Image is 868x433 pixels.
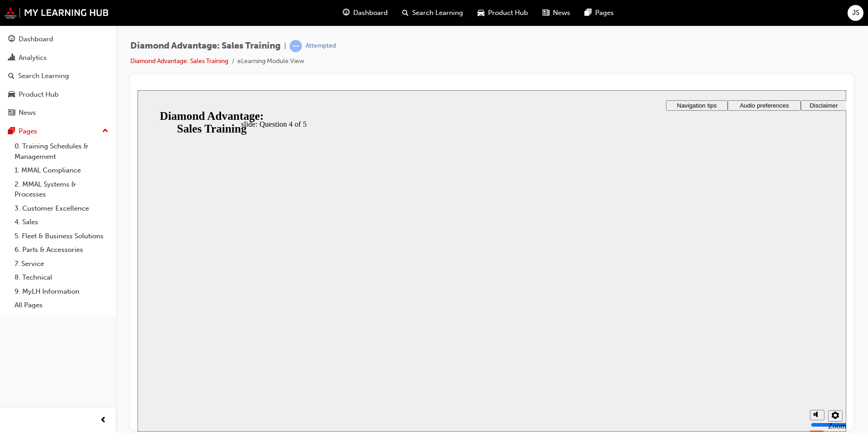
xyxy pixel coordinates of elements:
button: volume [672,320,687,330]
span: news-icon [542,7,549,19]
span: search-icon [402,7,409,19]
span: guage-icon [8,35,15,44]
span: Audio preferences [602,12,651,19]
div: Pages [19,126,37,137]
a: Analytics [4,49,112,66]
span: pages-icon [585,7,592,19]
div: News [19,108,36,118]
a: 4. Sales [11,215,112,229]
label: Zoom to fit [690,331,709,358]
span: prev-icon [100,415,107,426]
span: | [284,41,286,51]
span: News [553,8,570,18]
a: news-iconNews [535,4,577,22]
img: mmal [5,7,109,19]
span: car-icon [478,7,484,19]
a: Dashboard [4,31,112,48]
a: pages-iconPages [577,4,621,22]
span: Navigation tips [539,12,579,19]
input: volume [673,331,732,338]
a: Search Learning [4,68,112,84]
div: Analytics [19,53,47,63]
a: 9. MyLH Information [11,285,112,299]
span: search-icon [8,72,15,80]
span: up-icon [102,125,108,137]
a: Diamond Advantage: Sales Training [130,57,228,65]
span: chart-icon [8,54,15,62]
a: News [4,104,112,121]
button: Navigation tips [528,10,590,20]
button: Pages [4,123,112,140]
div: Dashboard [19,34,53,44]
a: 8. Technical [11,271,112,285]
span: JS [852,8,859,18]
a: Product Hub [4,86,112,103]
span: Dashboard [353,8,388,18]
a: 7. Service [11,257,112,271]
a: 2. MMAL Systems & Processes [11,177,112,202]
a: 5. Fleet & Business Solutions [11,229,112,243]
span: Diamond Advantage: Sales Training [130,41,281,51]
a: car-iconProduct Hub [470,4,535,22]
a: 6. Parts & Accessories [11,243,112,257]
span: learningRecordVerb_ATTEMPT-icon [290,40,302,52]
a: 3. Customer Excellence [11,202,112,216]
div: Attempted [306,42,336,50]
li: eLearning Module View [237,56,304,67]
button: Audio preferences [590,10,663,20]
a: search-iconSearch Learning [395,4,470,22]
a: 0. Training Schedules & Management [11,139,112,163]
span: Pages [595,8,614,18]
span: Search Learning [412,8,463,18]
button: JS [848,5,863,21]
div: Search Learning [18,71,69,81]
button: settings [690,320,705,331]
span: Disclaimer [672,12,700,19]
span: pages-icon [8,128,15,136]
div: misc controls [668,312,704,341]
span: Product Hub [488,8,528,18]
span: car-icon [8,91,15,99]
a: All Pages [11,298,112,312]
a: guage-iconDashboard [335,4,395,22]
button: DashboardAnalyticsSearch LearningProduct HubNews [4,29,112,123]
a: 1. MMAL Compliance [11,163,112,177]
span: news-icon [8,109,15,117]
button: Disclaimer [663,10,709,20]
div: Product Hub [19,89,59,100]
span: guage-icon [343,7,350,19]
